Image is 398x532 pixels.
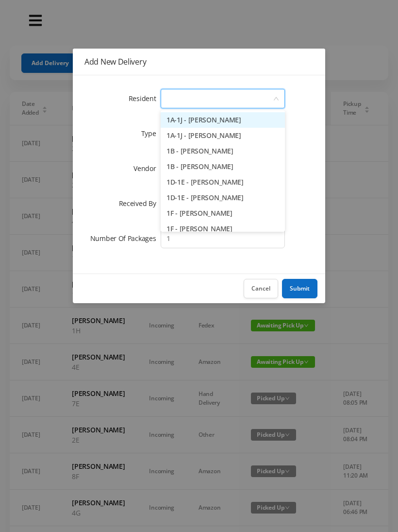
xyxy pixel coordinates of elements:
[141,129,161,138] label: Type
[244,279,278,298] button: Cancel
[273,96,279,103] i: icon: down
[129,94,161,103] label: Resident
[161,143,285,159] li: 1B - [PERSON_NAME]
[282,279,317,298] button: Submit
[84,87,314,250] form: Add New Delivery
[90,234,161,243] label: Number Of Packages
[161,206,285,221] li: 1F - [PERSON_NAME]
[84,56,314,67] div: Add New Delivery
[161,112,285,128] li: 1A-1J - [PERSON_NAME]
[161,159,285,174] li: 1B - [PERSON_NAME]
[161,128,285,143] li: 1A-1J - [PERSON_NAME]
[161,221,285,237] li: 1F - [PERSON_NAME]
[161,190,285,206] li: 1D-1E - [PERSON_NAME]
[119,199,161,208] label: Received By
[133,164,161,173] label: Vendor
[161,174,285,190] li: 1D-1E - [PERSON_NAME]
